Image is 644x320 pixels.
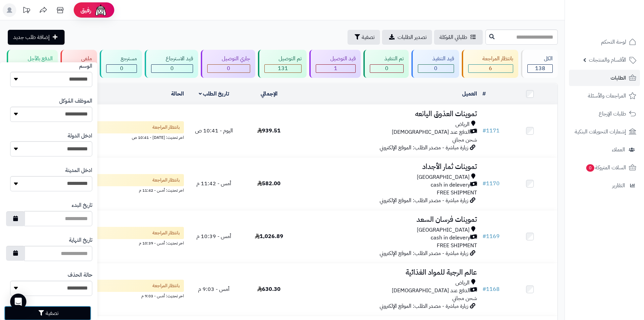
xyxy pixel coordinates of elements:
div: الكل [527,55,553,63]
h3: تموينات ثمار الأجداد [299,163,477,171]
div: 0 [208,65,250,72]
a: قيد التوصيل 1 [308,50,362,78]
span: الطلبات [611,73,626,83]
div: تم التوصيل [264,55,302,63]
span: # [482,285,486,293]
label: ادخل الدولة [68,132,92,140]
a: العملاء [569,142,640,158]
div: قيد التوصيل [316,55,356,63]
span: إشعارات التحويلات البنكية [575,127,626,136]
a: جاري التوصيل 0 [199,50,257,78]
label: ادخل المدينة [65,167,92,174]
div: 6 [469,65,513,72]
a: مسترجع 0 [98,50,143,78]
a: الإجمالي [261,90,278,98]
span: 1 [334,64,337,72]
span: زيارة مباشرة - مصدر الطلب: الموقع الإلكتروني [380,196,468,205]
span: 582.00 [257,179,281,188]
span: السلات المتروكة [586,163,626,172]
span: لوحة التحكم [601,37,626,47]
a: الكل138 [520,50,559,78]
a: طلبات الإرجاع [569,106,640,122]
span: تصفية [362,33,375,41]
label: تاريخ النهاية [69,236,92,244]
label: تاريخ البدء [72,201,92,209]
span: طلبات الإرجاع [599,109,626,119]
span: شحن مجاني [452,294,477,302]
a: #1171 [482,127,500,135]
a: لوحة التحكم [569,34,640,50]
div: قيد التنفيذ [418,55,454,63]
span: إضافة طلب جديد [13,33,50,41]
div: قيد الاسترجاع [151,55,193,63]
a: الطلبات [569,70,640,86]
div: الدفع بالآجل [13,55,53,63]
div: 131 [265,65,302,72]
span: 0 [170,64,174,72]
a: #1170 [482,179,500,188]
a: إضافة طلب جديد [8,30,65,45]
span: الأقسام والمنتجات [589,55,626,65]
a: الدفع بالآجل 0 [5,50,59,78]
span: المراجعات والأسئلة [588,91,626,101]
span: تصدير الطلبات [398,33,427,41]
span: الدفع عند [DEMOGRAPHIC_DATA] [392,287,470,295]
div: ملغي [67,55,92,63]
div: 1 [316,65,355,72]
div: 0 [418,65,454,72]
span: # [482,232,486,240]
span: 6 [489,64,492,72]
div: 0 [370,65,403,72]
button: تصفية [348,30,380,45]
h3: عالم الرجبة للمواد الغذائية [299,269,477,276]
img: ai-face.png [94,3,108,17]
div: Open Intercom Messenger [10,294,26,310]
div: بانتظار المراجعة [468,55,514,63]
span: 939.51 [257,127,281,135]
span: بانتظار المراجعة [152,230,180,236]
span: [GEOGRAPHIC_DATA] [417,226,470,234]
span: رفيق [80,6,91,14]
span: التقارير [612,181,625,190]
a: #1168 [482,285,500,293]
div: جاري التوصيل [207,55,250,63]
span: FREE SHIPMENT [437,189,477,197]
div: 0 [151,65,193,72]
span: العملاء [612,145,625,154]
span: cash in delevery [431,181,470,189]
span: cash in delevery [431,234,470,242]
span: شحن مجاني [452,136,477,144]
a: المراجعات والأسئلة [569,88,640,104]
span: 131 [278,64,288,72]
a: إشعارات التحويلات البنكية [569,124,640,140]
span: بانتظار المراجعة [152,282,180,289]
a: التقارير [569,177,640,194]
a: #1169 [482,232,500,240]
a: طلباتي المُوكلة [434,30,483,45]
a: السلات المتروكة0 [569,159,640,176]
span: بانتظار المراجعة [152,177,180,184]
a: تحديثات المنصة [18,3,35,19]
span: الرياض [455,279,470,287]
label: الموظف المُوكل [59,97,92,105]
span: اليوم - 10:41 ص [195,127,233,135]
a: قيد التنفيذ 0 [410,50,460,78]
a: قيد الاسترجاع 0 [143,50,199,78]
a: تصدير الطلبات [382,30,432,45]
div: تم التنفيذ [370,55,404,63]
div: 0 [106,65,137,72]
span: 630.30 [257,285,281,293]
span: زيارة مباشرة - مصدر الطلب: الموقع الإلكتروني [380,302,468,310]
h3: تموينات العذوق اليانعه [299,110,477,118]
h3: تموينات فرسان السعد [299,216,477,223]
a: تم التنفيذ 0 [362,50,410,78]
span: 0 [434,64,437,72]
span: 0 [385,64,388,72]
a: تم التوصيل 131 [257,50,308,78]
span: زيارة مباشرة - مصدر الطلب: الموقع الإلكتروني [380,249,468,257]
span: طلباتي المُوكلة [439,33,467,41]
span: FREE SHIPMENT [437,241,477,250]
span: 0 [227,64,230,72]
a: # [482,90,486,98]
span: الدفع عند [DEMOGRAPHIC_DATA] [392,128,470,136]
